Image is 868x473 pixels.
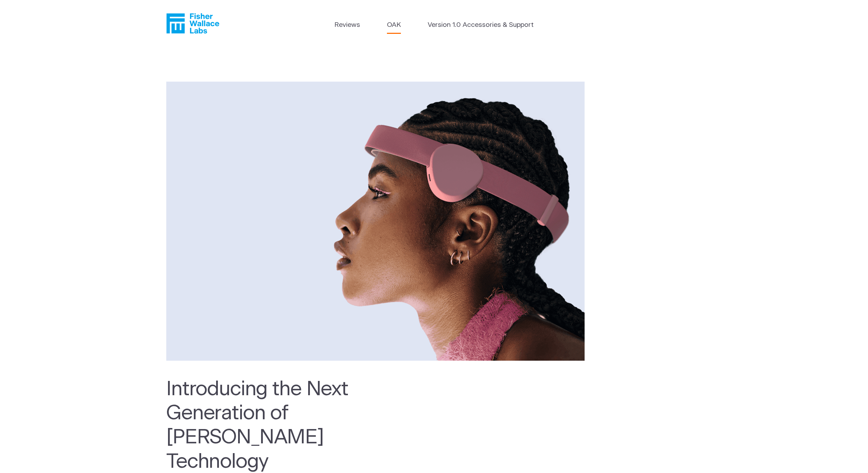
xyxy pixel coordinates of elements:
[166,13,219,33] a: Fisher Wallace
[334,20,360,30] a: Reviews
[166,82,585,361] img: woman_oak_pink.png
[428,20,534,30] a: Version 1.0 Accessories & Support
[387,20,401,30] a: OAK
